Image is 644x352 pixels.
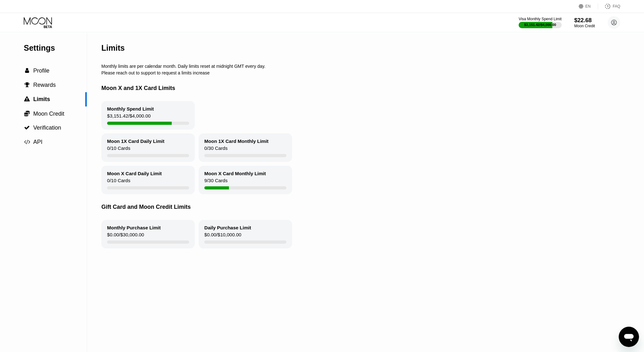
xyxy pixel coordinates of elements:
[101,70,616,75] div: Please reach out to support to request a limits increase
[24,125,30,131] div: 
[107,178,130,186] div: 0 / 10 Cards
[24,139,30,145] div: 
[619,327,639,347] iframe: Кнопка, открывающая окно обмена сообщениями; идет разговор
[579,3,598,10] div: EN
[24,110,30,117] div: 
[101,194,616,220] div: Gift Card and Moon Credit Limits
[24,139,30,145] span: 
[107,225,161,230] div: Monthly Purchase Limit
[101,64,616,69] div: Monthly limits are per calendar month. Daily limits reset at midnight GMT every day.
[24,125,30,131] span: 
[204,171,266,176] div: Moon X Card Monthly Limit
[519,17,561,28] div: Visa Monthly Spend Limit$3,151.42/$4,000.00
[574,17,595,28] div: $22.68Moon Credit
[24,96,30,102] span: 
[33,139,42,145] span: API
[598,3,620,10] div: FAQ
[574,24,595,28] div: Moon Credit
[24,96,30,102] div: 
[101,43,125,53] div: Limits
[33,96,50,102] span: Limits
[204,225,251,230] div: Daily Purchase Limit
[107,106,154,112] div: Monthly Spend Limit
[204,145,227,154] div: 0 / 30 Cards
[24,110,30,117] span: 
[24,43,87,53] div: Settings
[107,113,151,122] div: $3,151.42 / $4,000.00
[25,68,29,74] span: 
[24,82,30,88] span: 
[107,171,162,176] div: Moon X Card Daily Limit
[33,82,56,88] span: Rewards
[204,138,269,144] div: Moon 1X Card Monthly Limit
[585,4,591,9] div: EN
[101,75,616,101] div: Moon X and 1X Card Limits
[204,232,241,240] div: $0.00 / $10,000.00
[24,82,30,88] div: 
[524,23,556,27] div: $3,151.42 / $4,000.00
[107,232,144,240] div: $0.00 / $30,000.00
[613,4,620,9] div: FAQ
[107,145,130,154] div: 0 / 10 Cards
[33,67,49,74] span: Profile
[574,17,595,24] div: $22.68
[33,111,64,117] span: Moon Credit
[33,125,61,131] span: Verification
[204,178,227,186] div: 9 / 30 Cards
[24,68,30,74] div: 
[519,17,561,21] div: Visa Monthly Spend Limit
[107,138,164,144] div: Moon 1X Card Daily Limit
